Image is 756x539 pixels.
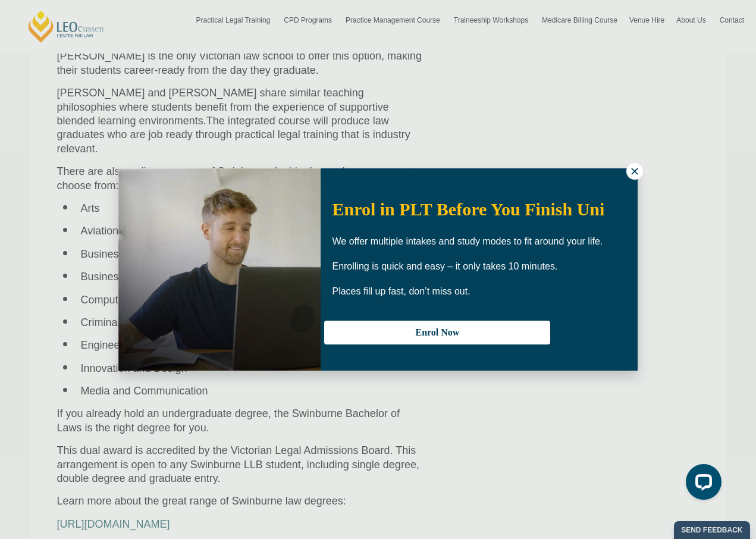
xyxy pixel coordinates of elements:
[332,199,604,219] span: Enrol in PLT Before You Finish Uni
[332,236,603,246] span: We offer multiple intakes and study modes to fit around your life.
[332,286,470,296] span: Places fill up fast, don’t miss out.
[332,261,557,271] span: Enrolling is quick and easy – it only takes 10 minutes.
[324,321,550,344] button: Enrol Now
[626,163,643,180] button: Close
[118,168,321,371] img: Woman in yellow blouse holding folders looking to the right and smiling
[676,459,726,509] iframe: LiveChat chat widget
